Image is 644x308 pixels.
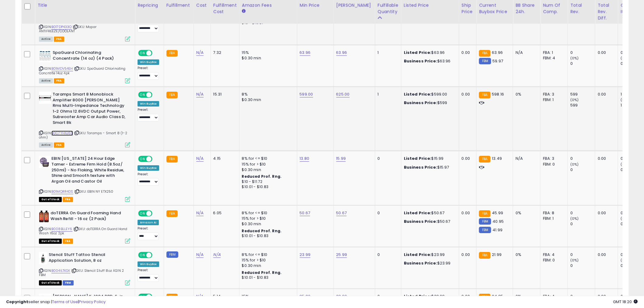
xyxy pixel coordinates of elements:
[543,216,563,221] div: FBM: 1
[63,197,73,202] span: FBA
[138,2,161,8] div: Repricing
[598,50,613,55] div: 0.00
[570,92,595,97] div: 599
[213,2,237,15] div: Fulfillment Cost
[196,91,204,97] a: N/A
[479,218,491,225] small: FBM
[39,239,62,244] span: All listings that are currently out of stock and unavailable for purchase on Amazon
[598,252,613,257] div: 0.00
[404,156,454,161] div: $15.99
[543,97,563,103] div: FBM: 1
[39,37,53,42] span: All listings currently available for purchase on Amazon
[213,210,235,216] div: 6.05
[479,92,490,98] small: FBA
[242,2,295,8] div: Amazon Fees
[51,210,124,223] b: doTERRA On Guard Foaming Hand Wash Refill - 16 oz (2 Pack)
[152,92,161,97] span: OFF
[79,299,106,305] a: Privacy Policy
[138,226,159,240] div: Preset:
[139,253,146,258] span: ON
[51,66,73,71] a: B01MDV54EH
[300,91,313,97] a: 599.00
[242,162,292,167] div: 15% for > $10
[479,210,490,217] small: FBA
[166,251,178,258] small: FBM
[39,268,124,277] span: | SKU: Stencil Stuff 8oz ASIN 2 FBM
[621,216,629,221] small: (0%)
[404,58,454,64] div: $63.96
[621,97,629,102] small: (0%)
[300,252,311,258] a: 23.99
[6,299,106,305] div: seller snap | |
[404,92,454,97] div: $599.00
[37,2,132,8] div: Title
[242,179,292,184] div: $10 - $11.72
[39,252,47,264] img: 31YI5YmKSuL._SL40_.jpg
[404,58,437,64] b: Business Price:
[139,156,146,162] span: ON
[39,2,130,41] div: ASIN:
[543,162,563,167] div: FBM: 0
[166,2,191,8] div: Fulfillment
[213,92,235,97] div: 15.31
[479,58,491,64] small: FBM
[39,66,126,75] span: | SKU: SpaGuard Chlorinating Concntrte 14oz 4pk
[492,252,502,257] span: 21.99
[152,211,161,216] span: OFF
[404,260,437,266] b: Business Price:
[543,252,563,257] div: FBA: 4
[492,50,503,55] span: 63.96
[462,50,472,55] div: 0.00
[63,239,73,244] span: FBA
[74,189,114,194] span: | SKU: EBIN NY ETX250
[493,58,503,64] span: 59.97
[300,210,310,216] a: 50.67
[404,2,457,8] div: Listed Price
[242,92,292,97] div: 8%
[570,210,595,216] div: 0
[570,56,579,61] small: (0%)
[39,197,62,202] span: All listings that are currently out of stock and unavailable for purchase on Amazon
[152,253,161,258] span: OFF
[378,252,397,257] div: 0
[51,156,125,186] b: EBIN [US_STATE] 24 Hour Edge Tamer - Extreme Firm Hold (8.5oz/ 250ml) - No Flaking, White Residue...
[196,210,204,216] a: N/A
[6,299,28,305] strong: Copyright
[462,2,474,15] div: Ship Price
[492,156,502,161] span: 13.49
[54,142,64,148] span: FBA
[479,2,510,15] div: Current Buybox Price
[63,280,74,285] span: FBM
[242,257,292,263] div: 15% for > $10
[621,162,629,167] small: (0%)
[242,216,292,221] div: 15% for > $10
[570,221,595,227] div: 0
[492,91,504,97] span: 598.16
[39,226,128,236] span: | SKU: doTERRA On Guard Hand Wash 16oz 2pk
[516,50,536,55] div: N/A
[242,228,282,233] b: Reduced Prof. Rng.
[404,252,432,257] b: Listed Price:
[138,220,159,225] div: Amazon AI
[570,162,579,167] small: (0%)
[152,51,161,56] span: OFF
[39,252,130,285] div: ASIN:
[138,165,159,171] div: Win BuyBox
[336,50,347,56] a: 63.96
[138,101,159,107] div: Win BuyBox
[39,210,130,243] div: ASIN:
[213,156,235,161] div: 4.15
[39,142,53,148] span: All listings currently available for purchase on Amazon
[570,50,595,55] div: 0
[479,50,490,57] small: FBA
[462,92,472,97] div: 0.00
[139,51,146,56] span: ON
[336,91,350,97] a: 625.00
[213,50,235,55] div: 7.32
[242,252,292,257] div: 8% for <= $10
[570,97,579,102] small: (0%)
[378,92,397,97] div: 1
[404,50,454,55] div: $63.96
[404,156,432,161] b: Listed Price:
[516,210,536,216] div: 0%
